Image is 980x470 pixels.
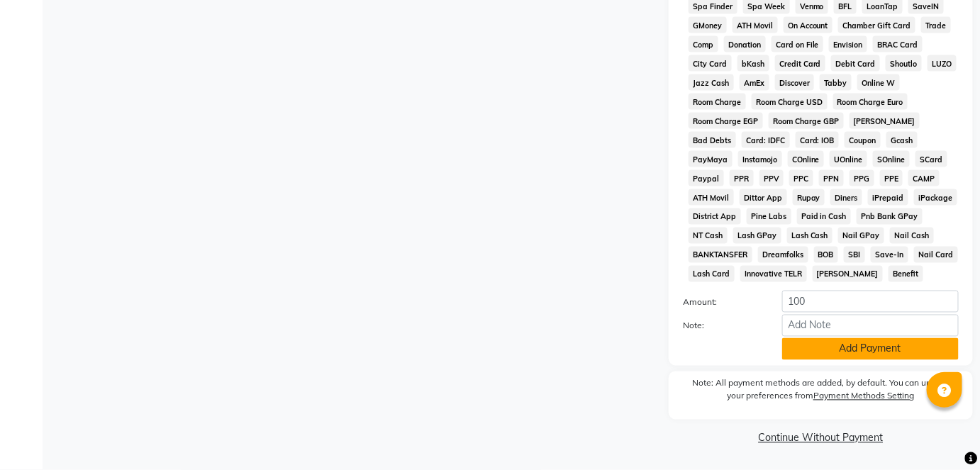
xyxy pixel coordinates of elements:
span: ATH Movil [733,17,778,33]
span: Chamber Gift Card [838,17,915,33]
span: PPE [880,170,903,186]
span: AmEx [740,74,769,91]
button: Add Payment [782,338,959,360]
span: iPackage [914,189,957,206]
span: SBI [844,247,865,263]
span: PPR [730,170,754,186]
span: Dittor App [740,189,787,206]
span: iPrepaid [868,189,908,206]
input: Amount [782,291,959,313]
span: Donation [724,36,766,52]
span: Lash Card [689,266,735,282]
span: Room Charge Euro [833,94,908,110]
span: Card on File [772,36,824,52]
span: Credit Card [775,55,826,72]
span: Card: IDFC [742,132,790,148]
span: BOB [814,247,839,263]
span: Gcash [886,132,918,148]
label: Note: All payment methods are added, by default. You can update your preferences from [683,377,959,408]
span: COnline [788,151,825,167]
span: PPV [759,170,784,186]
span: NT Cash [689,228,728,244]
span: Jazz Cash [689,74,734,91]
a: Continue Without Payment [672,431,970,446]
span: Benefit [889,266,923,282]
span: Save-In [871,247,908,263]
span: PPC [789,170,813,186]
span: bKash [737,55,769,72]
span: Envision [829,36,867,52]
span: Instamojo [738,151,782,167]
span: Lash GPay [733,228,781,244]
span: On Account [784,17,833,33]
span: Tabby [820,74,852,91]
span: Pnb Bank GPay [857,208,923,225]
span: Room Charge USD [752,94,828,110]
span: CAMP [908,170,940,186]
span: Room Charge GBP [769,113,844,129]
span: District App [689,208,741,225]
span: Lash Cash [787,228,833,244]
span: Bad Debts [689,132,736,148]
span: LUZO [928,55,957,72]
span: Shoutlo [886,55,922,72]
span: UOnline [830,151,867,167]
span: Innovative TELR [740,266,807,282]
span: PayMaya [689,151,733,167]
span: Paid in Cash [797,208,852,225]
span: BANKTANSFER [689,247,752,263]
span: Debit Card [831,55,880,72]
span: Card: IOB [796,132,840,148]
span: [PERSON_NAME] [813,266,884,282]
span: Comp [689,36,718,52]
input: Add Note [782,315,959,337]
span: SOnline [873,151,910,167]
label: Amount: [672,296,772,309]
span: Nail GPay [838,228,884,244]
span: Diners [830,189,862,206]
span: Rupay [793,189,825,206]
span: [PERSON_NAME] [850,113,920,129]
span: PPN [819,170,844,186]
span: Discover [775,74,815,91]
span: ATH Movil [689,189,734,206]
span: Online W [857,74,900,91]
span: Trade [921,17,951,33]
span: SCard [915,151,947,167]
span: Room Charge [689,94,746,110]
span: Paypal [689,170,724,186]
span: Pine Labs [747,208,791,225]
span: Dreamfolks [758,247,808,263]
span: Coupon [845,132,881,148]
span: Room Charge EGP [689,113,763,129]
span: City Card [689,55,732,72]
span: Nail Cash [890,228,934,244]
span: Nail Card [914,247,958,263]
label: Payment Methods Setting [813,390,915,403]
span: PPG [850,170,874,186]
span: GMoney [689,17,727,33]
label: Note: [672,320,772,332]
span: BRAC Card [873,36,923,52]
